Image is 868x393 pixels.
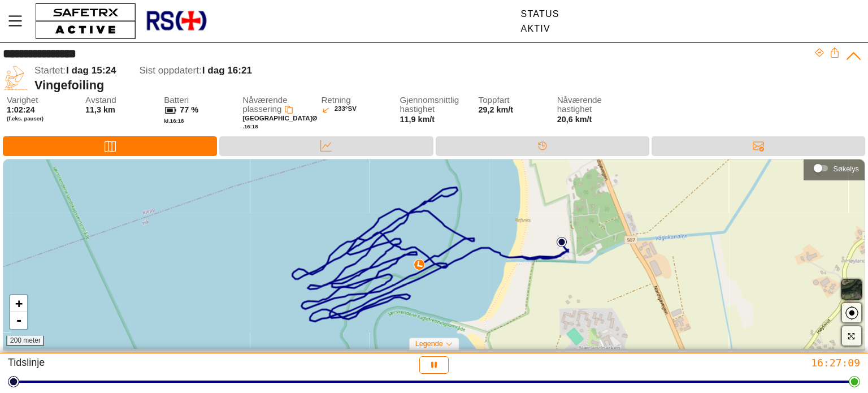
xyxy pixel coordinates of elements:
[66,65,116,76] font: I dag 15:24
[202,65,252,76] font: I dag 16:21
[579,356,860,369] div: 16:27:09
[15,296,23,310] font: +
[833,165,859,173] font: Søkelys
[7,95,38,105] font: Varighet
[7,115,44,122] font: (f.eks. pauser)
[557,115,592,124] font: 20,6 km/t
[242,123,244,129] font: .
[85,105,115,114] font: 11,3 km
[219,136,433,156] div: Data
[139,65,201,76] font: Sist oppdatert:
[348,105,356,112] font: SV
[521,24,550,33] font: Aktiv
[415,340,443,348] font: Legende
[10,336,41,344] font: 200 meter
[335,105,348,112] font: 233°
[809,160,859,177] div: Søkelys
[34,78,104,92] font: Vingefoiling
[7,105,35,114] span: 1:02:24
[321,95,350,105] font: Retning
[15,313,23,327] font: -
[436,136,649,156] div: Tidslinje
[164,118,170,124] font: kl.
[85,95,116,105] font: Avstand
[34,65,66,76] font: Startet:
[164,95,189,105] font: Batteri
[10,312,27,329] a: Zoom ut
[10,295,27,312] a: Zoom inn
[242,95,287,114] font: Nåværende plassering
[170,118,184,124] font: 16:18
[3,136,217,156] div: Kart
[521,9,559,19] font: Status
[479,105,514,114] font: 29,2 km/t
[244,123,258,129] font: 16:18
[3,65,29,91] img: WINGFOILING.svg
[180,105,198,114] font: 77 %
[145,3,207,40] img: RescueLogo.png
[400,95,459,114] font: Gjennomsnittlig hastighet
[557,95,602,114] font: Nåværende hastighet
[414,259,425,270] img: PathDirectionCurrent.svg
[242,115,317,122] font: [GEOGRAPHIC_DATA]Ø
[400,115,435,124] font: 11,9 km/t
[479,95,510,105] font: Toppfart
[652,136,865,156] div: Meldinger
[557,237,567,247] img: PathStart.svg
[8,357,45,368] font: Tidslinje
